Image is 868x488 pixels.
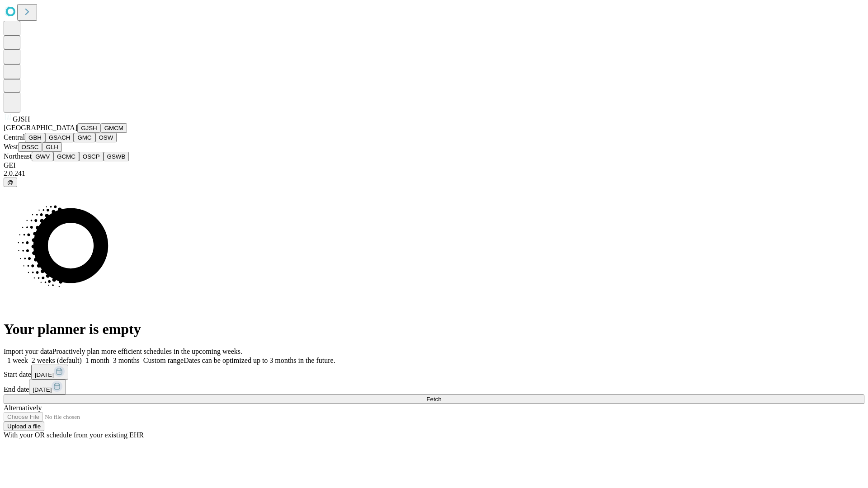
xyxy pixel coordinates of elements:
[4,169,864,178] div: 2.0.241
[85,357,109,364] span: 1 month
[4,152,32,160] span: Northeast
[13,115,30,123] span: GJSH
[74,133,95,142] button: GMC
[4,124,77,131] span: [GEOGRAPHIC_DATA]
[7,179,14,186] span: @
[32,152,53,161] button: GWV
[52,347,242,355] span: Proactively plan more efficient schedules in the upcoming weeks.
[143,357,184,364] span: Custom range
[4,380,864,394] div: End date
[7,357,28,364] span: 1 week
[77,123,101,133] button: GJSH
[53,152,79,161] button: GCMC
[79,152,104,161] button: OSCP
[101,123,127,133] button: GMCM
[29,380,66,394] button: [DATE]
[4,394,864,404] button: Fetch
[4,347,52,355] span: Import your data
[32,357,82,364] span: 2 weeks (default)
[4,143,18,150] span: West
[4,321,864,338] h1: Your planner is empty
[4,431,144,439] span: With your OR schedule from your existing EHR
[4,161,864,169] div: GEI
[25,133,45,142] button: GBH
[45,133,74,142] button: GSACH
[4,422,44,431] button: Upload a file
[4,178,17,187] button: @
[95,133,117,142] button: OSW
[184,357,335,364] span: Dates can be optimized up to 3 months in the future.
[4,404,42,412] span: Alternatively
[31,365,68,380] button: [DATE]
[426,396,441,403] span: Fetch
[18,142,42,152] button: OSSC
[4,365,864,380] div: Start date
[113,357,140,364] span: 3 months
[42,142,61,152] button: GLH
[4,133,25,141] span: Central
[35,371,54,378] span: [DATE]
[104,152,129,161] button: GSWB
[33,386,52,393] span: [DATE]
